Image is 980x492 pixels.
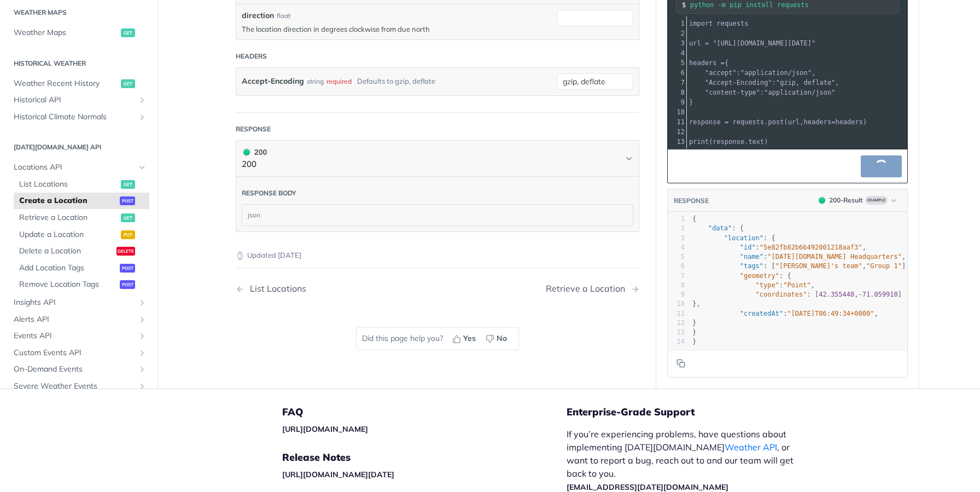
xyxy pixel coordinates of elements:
button: Show subpages for Severe Weather Events [138,381,147,390]
span: : { [692,271,791,279]
div: 5 [668,58,686,68]
span: "accept" [705,69,737,77]
div: 11 [668,117,686,127]
div: float [277,11,290,21]
div: json [242,205,633,225]
div: 200 - Result [829,195,863,205]
h5: FAQ [282,406,567,419]
span: "geometry" [740,271,779,279]
span: : , [692,281,815,288]
span: get [121,180,135,188]
a: Custom Events APIShow subpages for Custom Events API [8,344,149,361]
span: Locations API [14,162,135,173]
div: 10 [668,299,685,309]
div: 11 [668,309,685,318]
span: "[DATE][DOMAIN_NAME] Headquarters" [767,253,902,261]
div: Retrieve a Location [546,283,631,294]
div: 7 [668,271,685,280]
a: Previous Page: List Locations [236,283,409,294]
span: Update a Location [19,229,118,240]
div: 14 [668,337,685,346]
button: Copy to clipboard [673,158,689,175]
a: Remove Location Tagspost [14,276,149,293]
div: 12 [668,318,685,327]
div: required [326,73,352,89]
div: 2 [668,224,685,233]
a: Delete a Locationdelete [14,243,149,259]
span: : { [692,234,775,241]
span: put [121,230,135,239]
span: : , [692,309,878,317]
div: List Locations [244,283,306,294]
span: Weather Recent History [14,78,118,89]
span: "id" [740,243,756,251]
a: Alerts APIShow subpages for Alerts API [8,311,149,327]
div: 6 [668,262,685,271]
span: : , [689,79,839,86]
span: get [121,28,135,37]
span: response [689,118,721,126]
span: { [689,59,728,67]
div: 13 [668,137,686,147]
div: Defaults to gzip, deflate [357,73,435,89]
span: }, [692,300,701,308]
div: 8 [668,280,685,290]
span: - [858,291,862,298]
span: "application/json" [764,89,835,96]
a: Events APIShow subpages for Events API [8,328,149,344]
span: 42.355440 [819,291,854,298]
div: Response [236,124,271,134]
span: url [689,39,701,47]
span: Example [865,196,888,205]
button: Show subpages for Events API [138,332,147,340]
span: post [120,280,135,289]
span: : , [689,69,815,77]
button: 200 200200 [242,146,633,171]
a: Retrieve a Locationget [14,210,149,226]
span: Historical Climate Normals [14,111,135,122]
button: Yes [448,331,482,347]
span: "Accept-Encoding" [705,79,772,86]
p: 200 [242,158,267,171]
span: } [692,338,696,345]
a: [EMAIL_ADDRESS][DATE][DOMAIN_NAME] [567,482,728,492]
div: 6 [668,68,686,78]
span: : , [692,253,906,261]
a: Historical APIShow subpages for Historical API [8,92,149,108]
span: Custom Events API [14,347,135,358]
div: 4 [668,48,686,58]
span: "createdAt" [740,309,783,317]
span: List Locations [19,178,118,189]
button: Try It! [861,155,902,177]
div: 1 [668,19,686,28]
span: Remove Location Tags [19,279,117,290]
span: No [497,333,507,344]
div: 13 [668,328,685,337]
span: "name" [740,253,763,261]
div: 3 [668,38,686,48]
span: Historical API [14,95,135,106]
span: { [692,215,696,223]
span: "5e82fb82b66492001218aaf3" [760,243,862,251]
span: . ( , ) [689,118,867,126]
nav: Pagination Controls [236,273,639,305]
span: headers [835,118,863,126]
span: 200 [819,197,825,204]
span: : , [692,243,866,251]
span: } [692,328,696,336]
span: Insights API [14,297,135,308]
div: string [307,73,324,89]
p: The location direction in degrees clockwise from due north [242,24,551,34]
span: 200 [243,149,250,155]
span: Severe Weather Events [14,380,135,391]
a: Update a Locationput [14,226,149,242]
button: Show subpages for Custom Events API [138,348,147,357]
div: Did this page help you? [356,327,519,350]
span: = [725,118,728,126]
label: Accept-Encoding [242,73,304,89]
span: = [705,39,709,47]
span: get [121,79,135,88]
span: Try It! [870,160,893,173]
button: Show subpages for Historical API [138,96,147,105]
h2: [DATE][DOMAIN_NAME] API [8,142,149,152]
